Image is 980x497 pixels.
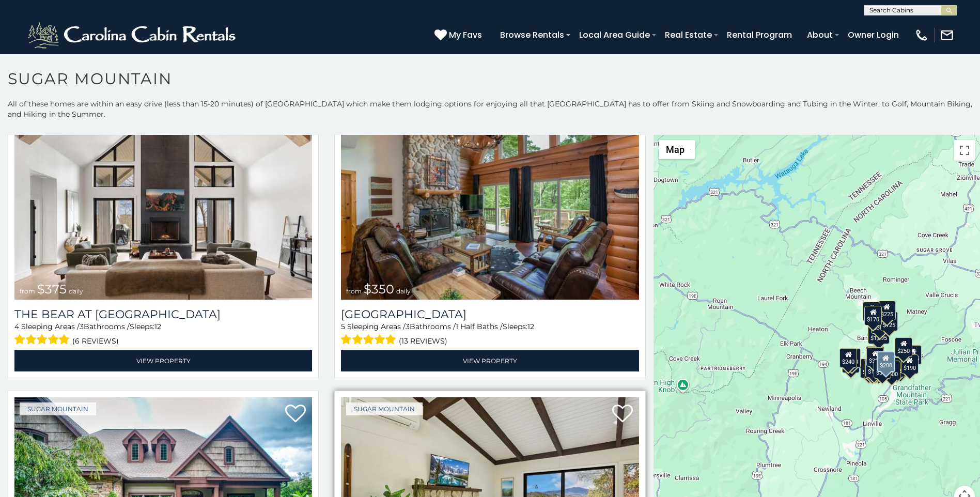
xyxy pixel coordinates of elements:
div: $190 [901,354,919,374]
div: $155 [904,345,922,365]
span: 12 [527,322,534,331]
span: (6 reviews) [72,334,119,348]
h3: Grouse Moor Lodge [341,307,639,321]
span: $375 [37,282,67,297]
span: 4 [14,322,19,331]
div: $350 [874,359,891,379]
a: Add to favorites [612,403,633,425]
span: (13 reviews) [399,334,447,348]
span: Map [666,144,685,155]
span: from [346,287,362,295]
div: $200 [876,351,895,372]
div: $350 [871,314,889,333]
a: Sugar Mountain [346,402,423,415]
a: Rental Program [722,26,797,44]
span: 3 [406,322,410,331]
span: daily [69,287,83,295]
div: $355 [842,353,860,372]
a: The Bear At [GEOGRAPHIC_DATA] [14,307,312,321]
img: phone-regular-white.png [914,28,929,42]
div: $240 [839,348,857,367]
a: View Property [341,350,639,371]
img: mail-regular-white.png [940,28,954,42]
div: $500 [883,361,900,380]
span: 5 [341,322,345,331]
div: $300 [866,347,884,366]
a: Sugar Mountain [20,402,96,415]
button: Change map style [659,140,695,159]
span: from [20,287,35,295]
div: $240 [863,302,880,321]
a: The Bear At Sugar Mountain from $375 daily [14,100,312,300]
button: Toggle fullscreen view [954,140,975,161]
img: The Bear At Sugar Mountain [14,100,312,300]
div: Sleeping Areas / Bathrooms / Sleeps: [14,321,312,348]
span: 3 [80,322,84,331]
a: Local Area Guide [574,26,655,44]
div: $155 [864,359,881,378]
h3: The Bear At Sugar Mountain [14,307,312,321]
div: $125 [880,312,898,331]
span: 1 Half Baths / [456,322,503,331]
a: My Favs [434,28,485,42]
span: daily [396,287,411,295]
div: $170 [864,305,882,325]
a: View Property [14,350,312,371]
a: Real Estate [660,26,717,44]
div: $175 [865,358,883,378]
div: $195 [888,358,906,377]
span: 12 [154,322,161,331]
img: Grouse Moor Lodge [341,100,639,300]
a: Add to favorites [285,403,306,425]
a: [GEOGRAPHIC_DATA] [341,307,639,321]
a: About [802,26,838,44]
div: $225 [878,301,896,320]
img: White-1-2.png [26,20,240,51]
a: Grouse Moor Lodge from $350 daily [341,100,639,300]
div: $1,095 [868,324,890,344]
a: Owner Login [843,26,904,44]
div: $250 [895,337,912,356]
span: My Favs [449,28,482,41]
div: Sleeping Areas / Bathrooms / Sleeps: [341,321,639,348]
a: Browse Rentals [495,26,569,44]
div: $190 [866,346,883,366]
span: $350 [364,282,394,297]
